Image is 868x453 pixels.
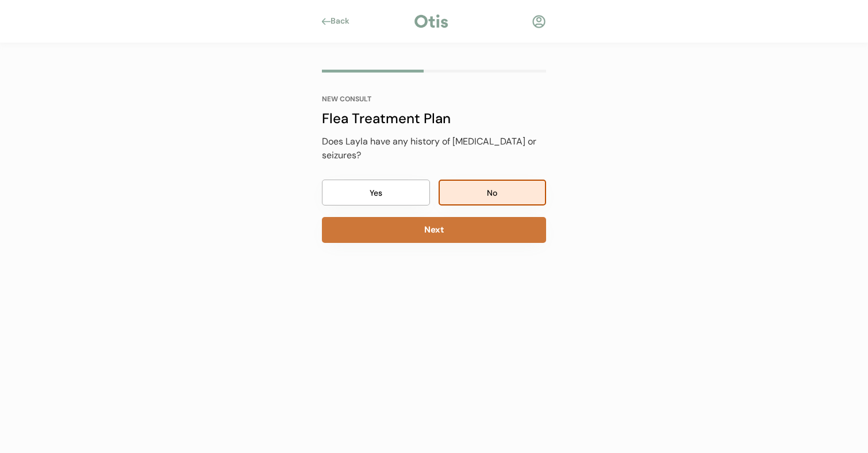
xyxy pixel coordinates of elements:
div: Does Layla have any history of [MEDICAL_DATA] or seizures? [322,135,546,162]
button: Yes [322,180,430,205]
button: Next [322,217,546,243]
div: Flea Treatment Plan [322,108,546,129]
button: No [439,180,547,205]
div: Back [331,16,356,27]
div: NEW CONSULT [322,96,546,102]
